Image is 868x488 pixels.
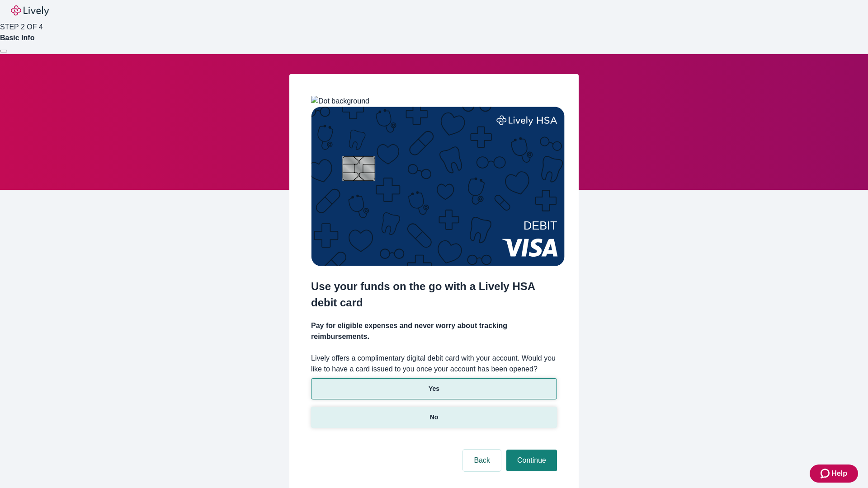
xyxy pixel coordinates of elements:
[311,320,557,342] h4: Pay for eligible expenses and never worry about tracking reimbursements.
[311,353,557,375] label: Lively offers a complimentary digital debit card with your account. Would you like to have a card...
[810,465,858,483] button: Zendesk support iconHelp
[463,450,501,471] button: Back
[430,413,439,422] p: No
[506,450,557,471] button: Continue
[821,468,831,479] svg: Zendesk support icon
[311,107,565,266] img: Debit card
[831,468,847,479] span: Help
[311,96,369,107] img: Dot background
[311,378,557,399] button: Yes
[311,407,557,428] button: No
[311,278,557,311] h2: Use your funds on the go with a Lively HSA debit card
[429,384,439,394] p: Yes
[11,5,49,16] img: Lively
